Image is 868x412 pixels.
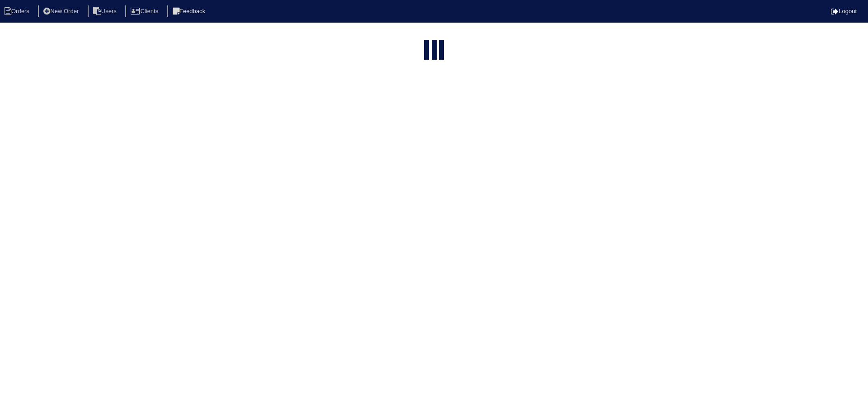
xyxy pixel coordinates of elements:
li: Clients [125,5,165,18]
li: New Order [38,5,86,18]
li: Users [88,5,124,18]
div: loading... [432,40,437,62]
a: Clients [125,8,165,14]
li: Feedback [167,5,212,18]
a: Logout [831,8,857,14]
a: New Order [38,8,86,14]
a: Users [88,8,124,14]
